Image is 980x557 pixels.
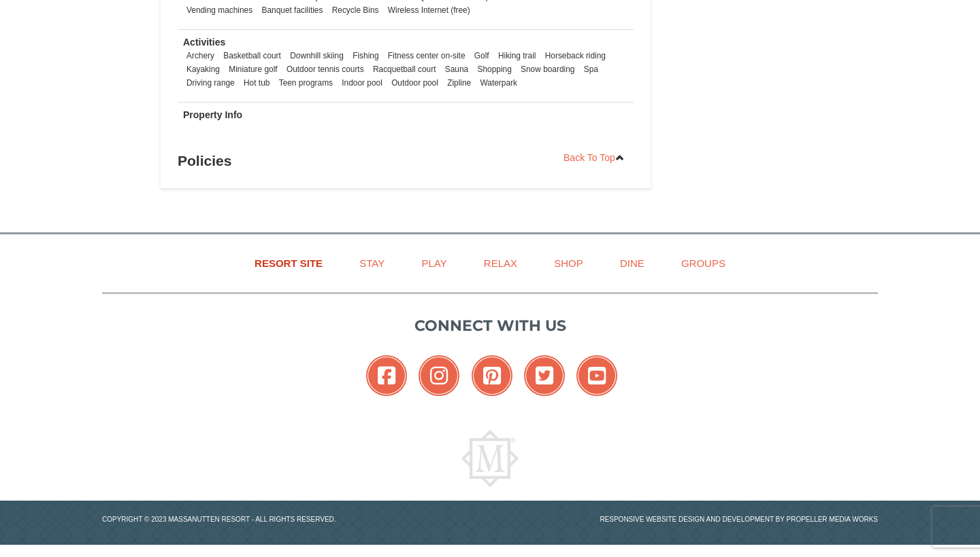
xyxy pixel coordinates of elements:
li: Fitness center on-site [385,49,469,62]
li: Driving range [183,76,238,90]
li: Recycle Bins [329,3,382,17]
a: Resort Site [238,248,340,278]
li: Teen programs [276,76,336,90]
li: Miniature golf [225,62,280,76]
a: Stay [342,248,402,278]
li: Banquet facilities [259,3,327,17]
a: Relax [467,248,534,278]
li: Indoor pool [338,76,386,90]
li: Horseback riding [542,49,609,62]
li: Fishing [349,49,382,62]
a: Groups [664,248,742,278]
li: Basketball court [220,49,284,62]
li: Hot tub [240,76,273,90]
li: Golf [471,49,493,62]
li: Downhill skiing [287,49,347,62]
li: Kayaking [183,62,223,76]
li: Hiking trail [495,49,540,62]
a: Play [404,248,463,278]
li: Vending machines [183,3,256,17]
li: Outdoor tennis courts [283,62,367,76]
a: Responsive website design and development by Propeller Media Works [600,516,878,523]
a: Back To Top [555,147,634,168]
li: Spa [581,62,602,76]
li: Waterpark [477,76,521,90]
li: Wireless Internet (free) [385,3,474,17]
li: Racquetball court [370,62,440,76]
img: Massanutten Resort Logo [461,430,519,487]
li: Sauna [442,62,472,76]
p: Copyright © 2023 Massanutten Resort - All Rights Reserved. [92,514,490,524]
strong: Property Info [183,109,242,120]
p: Connect with us [102,315,878,337]
li: Outdoor pool [388,76,442,90]
li: Archery [183,49,218,62]
li: Zipline [444,76,474,90]
a: Dine [603,248,661,278]
h3: Policies [178,147,634,175]
a: Shop [537,248,600,278]
li: Snow boarding [517,62,578,76]
strong: Activities [183,37,225,48]
li: Shopping [474,62,515,76]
